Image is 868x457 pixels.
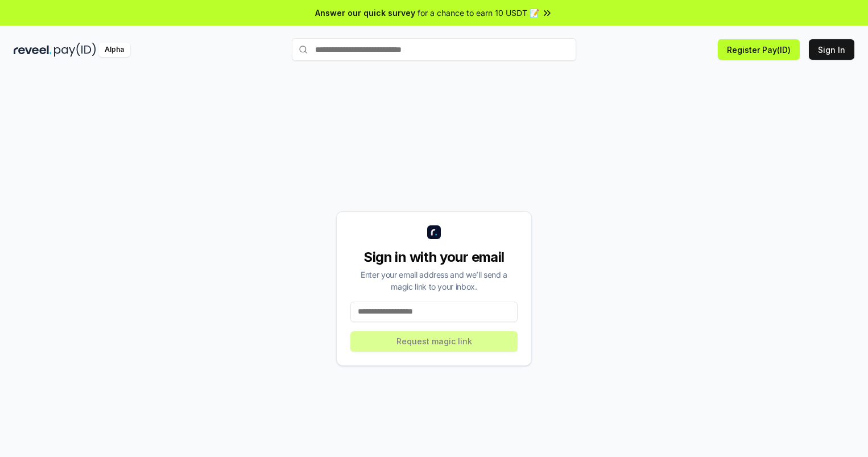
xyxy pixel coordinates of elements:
div: Sign in with your email [350,248,518,266]
img: logo_small [427,225,441,239]
button: Sign In [809,39,854,60]
img: pay_id [54,43,96,57]
img: reveel_dark [14,43,52,57]
div: Alpha [98,43,130,57]
span: Answer our quick survey [315,7,415,19]
button: Register Pay(ID) [718,39,800,60]
div: Enter your email address and we’ll send a magic link to your inbox. [350,269,518,293]
span: for a chance to earn 10 USDT 📝 [418,7,539,19]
